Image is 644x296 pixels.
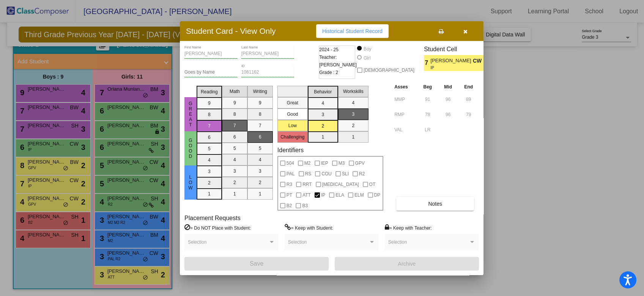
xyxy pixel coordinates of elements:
[319,54,357,69] span: Teacher: [PERSON_NAME]
[483,58,490,68] span: 2
[287,201,292,210] span: B2
[287,159,294,168] span: 504
[187,175,194,191] span: Low
[304,159,311,168] span: M2
[363,46,372,52] div: Boy
[394,124,415,135] input: assessment
[363,55,371,61] div: Girl
[321,191,325,200] span: IP
[342,169,349,178] span: SLI
[287,191,292,200] span: PT
[305,169,312,178] span: RS
[187,138,194,159] span: Good
[187,101,194,128] span: Great
[374,191,381,200] span: DP
[458,83,479,91] th: End
[319,46,339,54] span: 2024 - 25
[355,159,365,168] span: GPV
[431,65,468,71] span: IP
[184,214,241,222] label: Placement Requests
[322,28,383,34] span: Historical Student Record
[184,70,238,75] input: goes by name
[364,66,414,75] span: [DEMOGRAPHIC_DATA]
[339,159,345,168] span: M3
[277,146,304,154] label: Identifiers
[285,224,333,231] label: = Keep with Student:
[392,83,417,91] th: Asses
[394,109,415,120] input: assessment
[184,257,329,271] button: Save
[335,257,479,271] button: Archive
[322,180,359,189] span: [MEDICAL_DATA]
[321,169,332,178] span: COU
[287,180,292,189] span: R3
[302,201,308,210] span: B3
[302,180,312,189] span: RRT
[417,83,438,91] th: Beg
[424,58,430,68] span: 7
[398,261,416,267] span: Archive
[316,24,389,38] button: Historical Student Record
[394,94,415,105] input: assessment
[396,197,474,211] button: Notes
[354,191,364,200] span: ELM
[319,69,338,76] span: Grade : 2
[241,70,294,75] input: Enter ID
[359,169,365,178] span: R2
[424,46,490,53] h3: Student Cell
[473,57,483,65] span: CW
[186,26,276,36] h3: Student Card - View Only
[369,180,376,189] span: OT
[321,159,328,168] span: IEP
[250,260,263,267] span: Save
[287,169,295,178] span: PAL
[302,191,311,200] span: ATT
[335,191,344,200] span: ELA
[431,57,473,65] span: [PERSON_NAME]
[385,224,432,231] label: = Keep with Teacher:
[438,83,458,91] th: Mid
[184,224,251,231] label: = Do NOT Place with Student:
[428,201,442,207] span: Notes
